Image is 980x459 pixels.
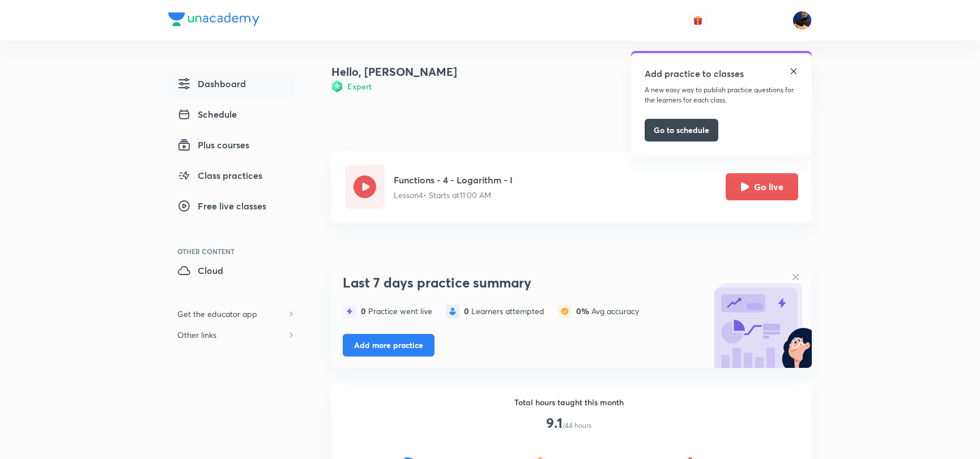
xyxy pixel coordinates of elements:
[168,303,266,324] h6: Get the educator app
[343,304,356,318] img: statistics
[361,306,368,316] span: 0
[464,306,471,316] span: 0
[689,11,707,29] button: avatar
[331,63,457,80] h4: Hello, [PERSON_NAME]
[177,264,223,277] span: Cloud
[347,80,372,92] h6: Expert
[177,169,262,182] span: Class practices
[343,334,434,357] button: Add more practice
[464,307,544,316] div: Learners attempted
[168,12,259,29] a: Company Logo
[693,15,703,25] img: avatar
[177,108,237,121] span: Schedule
[394,173,513,187] h5: Functions - 4 - Logarithm - I
[879,415,968,447] iframe: Help widget launcher
[177,248,295,255] div: Other Content
[394,189,513,201] p: Lesson 4 • Starts at 11:00 AM
[331,80,343,92] img: Badge
[446,304,459,318] img: statistics
[177,138,249,152] span: Plus courses
[168,134,295,160] a: Plus courses
[645,67,744,80] h5: Add practice to classes
[710,266,812,368] img: bg
[792,11,812,30] img: Saral Nashier
[563,421,591,431] p: /44 hours
[177,77,246,91] span: Dashboard
[558,304,572,318] img: statistics
[168,259,295,285] a: Cloud
[576,307,639,316] div: Avg accuracy
[177,199,266,213] span: Free live classes
[168,164,295,190] a: Class practices
[576,306,591,316] span: 0%
[645,119,718,141] button: Go to schedule
[168,103,295,129] a: Schedule
[168,72,295,98] a: Dashboard
[361,307,432,316] div: Practice went live
[546,415,563,431] h3: 9.1
[168,324,225,345] h6: Other links
[645,85,798,105] p: A new easy way to publish practice questions for the learners for each class.
[168,195,295,221] a: Free live classes
[726,173,798,200] button: Go live
[514,396,624,408] h6: Total hours taught this month
[343,274,704,291] h3: Last 7 days practice summary
[168,12,259,26] img: Company Logo
[789,67,798,76] img: close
